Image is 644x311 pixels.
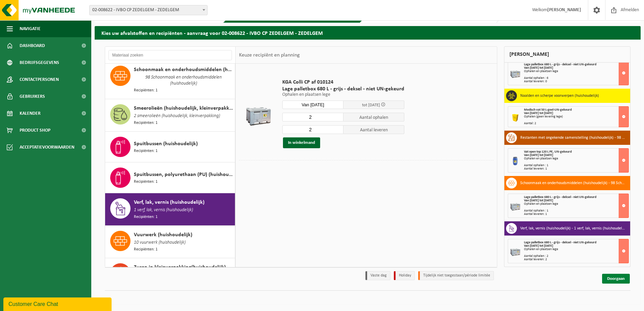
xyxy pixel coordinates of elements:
[524,153,553,157] strong: Van [DATE] tot [DATE]
[418,271,494,280] li: Tijdelijk niet toegestaan/période limitée
[105,132,235,162] button: Spuitbussen (huishoudelijk) Recipiënten: 1
[90,5,207,15] span: 02-008622 - IVBO CP ZEDELGEM - ZEDELGEM
[524,63,596,66] span: Lage palletbox 680 L - grijs - deksel - niet UN-gekeurd
[520,132,625,143] h3: Restanten met ongekende samenstelling (huishoudelijk) - 98 restanten met ongekende samenstelling ...
[282,86,404,92] span: Lage palletbox 680 L - grijs - deksel - niet UN-gekeurd
[524,164,628,167] div: Aantal ophalen : 1
[343,113,405,121] span: Aantal ophalen
[134,206,193,214] span: 1 verf, lak, vernis (huishoudelijk)
[134,246,158,253] span: Recipiënten: 1
[134,239,186,246] span: 10 vuurwerk (huishoudelijk)
[524,108,572,112] span: Medisch vat 50 L-geel-UN-gekeurd
[105,162,235,193] button: Spuitbussen, polyurethaan (PU) (huishoudelijk) Recipiënten: 1
[524,167,628,171] div: Aantal leveren: 1
[134,87,158,94] span: Recipiënten: 1
[105,61,235,99] button: Schoonmaak en onderhoudsmiddelen (huishoudelijk) 98 Schoonmaak en onderhoudsmiddelen (huishoudeli...
[524,213,628,216] div: Aantal leveren: 1
[524,254,628,258] div: Aantal ophalen : 2
[524,209,628,213] div: Aantal ophalen : 1
[343,125,405,134] span: Aantal leveren
[524,111,553,115] strong: Van [DATE] tot [DATE]
[134,263,226,271] span: Zuren in kleinverpakking(huishoudelijk)
[524,244,553,248] strong: Van [DATE] tot [DATE]
[547,7,581,13] strong: [PERSON_NAME]
[105,99,235,132] button: Smeerolieën (huishoudelijk, kleinverpakking) 2 smeerolieën (huishoudelijk, kleinverpakking) Recip...
[89,5,208,15] span: 02-008622 - IVBO CP ZEDELGEM - ZEDELGEM
[282,101,343,109] input: Selecteer datum
[20,88,45,105] span: Gebruikers
[524,150,572,154] span: Vat open top 120 L PE, UN-gekeurd
[134,179,158,185] span: Recipiënten: 1
[282,79,404,86] span: KGA Colli CP af 010124
[520,90,599,101] h3: Naalden en scherpe voorwerpen (huishoudelijk)
[20,139,74,156] span: Acceptatievoorwaarden
[524,157,628,160] div: Ophalen en plaatsen lege
[365,271,390,280] li: Vaste dag
[524,70,628,73] div: Ophalen en plaatsen lege
[134,231,192,239] span: Vuurwerk (huishoudelijk)
[105,258,235,290] button: Zuren in kleinverpakking(huishoudelijk)
[524,80,628,83] div: Aantal leveren: 0
[20,71,59,88] span: Contactpersonen
[524,202,628,206] div: Ophalen en plaatsen lege
[134,104,233,112] span: Smeerolieën (huishoudelijk, kleinverpakking)
[20,105,41,122] span: Kalender
[524,258,628,261] div: Aantal leveren: 2
[20,20,41,37] span: Navigatie
[362,103,380,107] span: tot [DATE]
[524,248,628,251] div: Ophalen en plaatsen lege
[524,66,553,70] strong: Van [DATE] tot [DATE]
[134,74,233,87] span: 98 Schoonmaak en onderhoudsmiddelen (huishoudelijk)
[109,50,232,60] input: Materiaal zoeken
[134,66,233,74] span: Schoonmaak en onderhoudsmiddelen (huishoudelijk)
[524,195,596,199] span: Lage palletbox 680 L - grijs - deksel - niet UN-gekeurd
[394,271,415,280] li: Holiday
[20,122,50,139] span: Product Shop
[524,122,628,125] div: Aantal: 2
[134,120,158,126] span: Recipiënten: 1
[134,148,158,154] span: Recipiënten: 1
[524,115,628,118] div: Ophalen (geen levering lege)
[134,140,198,148] span: Spuitbussen (huishoudelijk)
[134,198,205,206] span: Verf, lak, vernis (huishoudelijk)
[520,178,625,188] h3: Schoonmaak en onderhoudsmiddelen (huishoudelijk) - 98 Schoonmaak en onderhoudsmiddelen (huishoude...
[236,47,303,64] div: Keuze recipiënt en planning
[3,296,113,311] iframe: chat widget
[282,92,404,97] p: Ophalen en plaatsen lege
[20,37,45,54] span: Dashboard
[134,214,158,220] span: Recipiënten: 1
[520,223,625,234] h3: Verf, lak, vernis (huishoudelijk) - 1 verf, lak, vernis (huishoudelijk)
[283,137,320,148] button: In winkelmand
[95,26,641,39] h2: Kies uw afvalstoffen en recipiënten - aanvraag voor 02-008622 - IVBO CP ZEDELGEM - ZEDELGEM
[20,54,59,71] span: Bedrijfsgegevens
[105,193,235,226] button: Verf, lak, vernis (huishoudelijk) 1 verf, lak, vernis (huishoudelijk) Recipiënten: 1
[134,112,220,120] span: 2 smeerolieën (huishoudelijk, kleinverpakking)
[524,241,596,244] span: Lage palletbox 680 L - grijs - deksel - niet UN-gekeurd
[524,76,628,80] div: Aantal ophalen : 6
[602,274,630,284] a: Doorgaan
[524,199,553,202] strong: Van [DATE] tot [DATE]
[504,46,630,63] div: [PERSON_NAME]
[134,171,233,179] span: Spuitbussen, polyurethaan (PU) (huishoudelijk)
[105,226,235,258] button: Vuurwerk (huishoudelijk) 10 vuurwerk (huishoudelijk) Recipiënten: 1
